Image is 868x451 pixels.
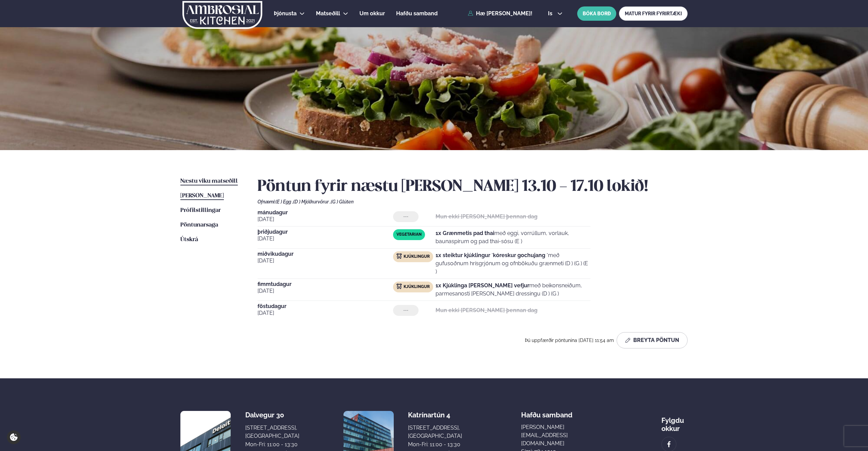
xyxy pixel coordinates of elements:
span: (D ) Mjólkurvörur , [293,199,331,204]
div: Dalvegur 30 [245,411,299,419]
a: Þjónusta [274,10,297,18]
span: Hafðu samband [396,10,438,17]
a: Um okkur [359,10,385,18]
img: chicken.svg [396,253,402,259]
span: föstudagur [258,304,393,309]
strong: 1x Kjúklinga [PERSON_NAME] vefjur [436,282,529,289]
span: fimmtudagur [258,282,393,287]
span: Kjúklingur [404,254,430,259]
strong: Mun ekki [PERSON_NAME] þennan dag [436,213,537,220]
span: [DATE] [258,287,393,295]
p: með beikonsneiðum, parmesanosti [PERSON_NAME] dressingu (D ) (G ) [436,282,590,298]
span: Hafðu samband [521,405,572,419]
a: [PERSON_NAME][EMAIL_ADDRESS][DOMAIN_NAME] [521,423,603,448]
strong: 1x steiktur kjúklingur ´kóreskur gochujang ´ [436,252,548,258]
span: [DATE] [258,215,393,223]
span: (E ) Egg , [276,199,293,204]
p: með gufusoðnum hrísgrjónum og ofnbökuðu grænmeti (D ) (G ) (E ) [436,251,590,276]
span: [DATE] [258,235,393,243]
button: Breyta Pöntun [617,332,688,348]
span: Prófílstillingar [180,208,221,213]
span: Pöntunarsaga [180,222,218,228]
button: BÓKA BORÐ [577,6,616,21]
a: Prófílstillingar [180,206,221,215]
a: Hafðu samband [396,10,438,18]
div: Ofnæmi: [258,199,688,204]
span: Næstu viku matseðill [180,178,238,184]
span: [PERSON_NAME] [180,193,224,199]
span: mánudagur [258,210,393,215]
div: [STREET_ADDRESS], [GEOGRAPHIC_DATA] [245,424,299,440]
span: Vegetarian [396,232,422,237]
span: --- [403,214,408,219]
a: Næstu viku matseðill [180,177,238,185]
span: miðvikudagur [258,251,393,257]
span: þriðjudagur [258,229,393,235]
span: (G ) Glúten [331,199,354,204]
a: [PERSON_NAME] [180,192,224,200]
strong: Mun ekki [PERSON_NAME] þennan dag [436,307,537,313]
div: [STREET_ADDRESS], [GEOGRAPHIC_DATA] [408,424,462,440]
span: Um okkur [359,10,385,17]
span: [DATE] [258,309,393,317]
a: Hæ [PERSON_NAME]! [468,11,532,17]
a: Cookie settings [7,430,21,444]
div: Fylgdu okkur [661,411,688,433]
span: Þjónusta [274,10,297,17]
strong: 1x Grænmetis pad thai [436,230,494,236]
h2: Pöntun fyrir næstu [PERSON_NAME] 13.10 - 17.10 lokið! [258,177,688,196]
div: Mon-Fri: 11:00 - 13:30 [245,440,299,449]
img: chicken.svg [396,284,402,289]
a: Matseðill [316,10,340,18]
span: Útskrá [180,237,198,242]
span: Matseðill [316,10,340,17]
p: með eggi, vorrúllum, vorlauk, baunaspírum og pad thai-sósu (E ) [436,229,590,246]
span: [DATE] [258,257,393,265]
a: MATUR FYRIR FYRIRTÆKI [619,6,688,21]
span: Kjúklingur [404,284,430,290]
a: Pöntunarsaga [180,221,218,229]
div: Katrínartún 4 [408,411,462,419]
span: is [548,11,554,16]
img: image alt [665,440,673,448]
button: is [543,11,568,16]
span: --- [403,308,408,313]
span: Þú uppfærðir pöntunina [DATE] 11:54 am [525,338,614,343]
a: Útskrá [180,236,198,244]
img: logo [182,1,263,29]
div: Mon-Fri: 11:00 - 13:30 [408,440,462,449]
